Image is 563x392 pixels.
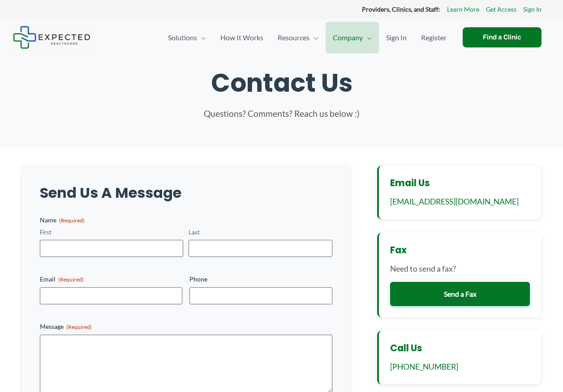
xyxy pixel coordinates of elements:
span: Resources [278,22,309,53]
label: Message [40,322,332,331]
legend: Name [40,216,85,225]
p: Questions? Comments? Reach us below :) [147,107,416,121]
h3: Email Us [390,177,530,189]
span: (Required) [59,217,85,224]
label: First [40,228,184,237]
a: Sign In [523,4,542,15]
a: ResourcesMenu Toggle [271,22,326,53]
span: (Required) [58,276,84,283]
a: How It Works [213,22,271,53]
span: Solutions [168,22,197,53]
a: Get Access [486,4,516,15]
a: [EMAIL_ADDRESS][DOMAIN_NAME] [390,197,519,206]
label: Last [189,228,332,237]
a: Find a Clinic [463,27,542,47]
h1: Contact Us [22,68,542,98]
a: Learn More [447,4,479,15]
img: Expected Healthcare Logo - side, dark font, small [13,26,90,49]
span: Sign In [386,22,407,53]
strong: Providers, Clinics, and Staff: [362,5,440,13]
h3: Call Us [390,342,530,354]
span: Register [421,22,447,53]
span: How It Works [220,22,263,53]
span: Menu Toggle [197,22,206,53]
a: Register [414,22,454,53]
a: Sign In [379,22,414,53]
span: Company [333,22,363,53]
span: Menu Toggle [309,22,318,53]
label: Email [40,275,183,284]
a: SolutionsMenu Toggle [161,22,213,53]
nav: Primary Site Navigation [161,22,454,53]
span: Menu Toggle [363,22,372,53]
label: Phone [189,275,332,284]
a: [PHONE_NUMBER] [390,362,458,371]
span: (Required) [66,324,92,330]
h2: Send Us A Message [40,183,332,202]
p: Need to send a fax? [390,263,530,275]
a: CompanyMenu Toggle [326,22,379,53]
h3: Fax [390,244,530,256]
a: Send a Fax [390,282,530,306]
